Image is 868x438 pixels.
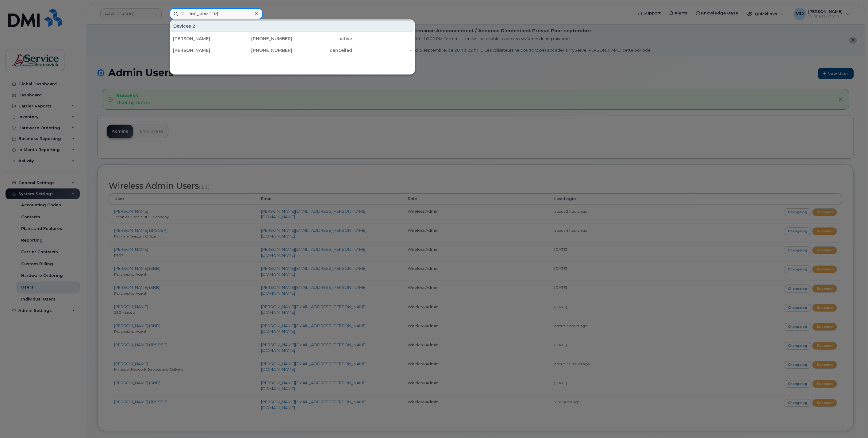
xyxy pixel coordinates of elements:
div: active [292,36,352,42]
div: [PHONE_NUMBER] [233,36,293,42]
div: [PHONE_NUMBER] [233,47,293,53]
div: cancelled [292,47,352,53]
span: 2 [192,23,195,29]
a: [PERSON_NAME][PHONE_NUMBER]cancelled- [171,45,414,56]
div: - [352,36,412,42]
div: [PERSON_NAME] [173,47,233,53]
a: [PERSON_NAME][PHONE_NUMBER]active- [171,33,414,44]
div: Devices [171,20,414,32]
div: [PERSON_NAME] [173,36,233,42]
div: - [352,47,412,53]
